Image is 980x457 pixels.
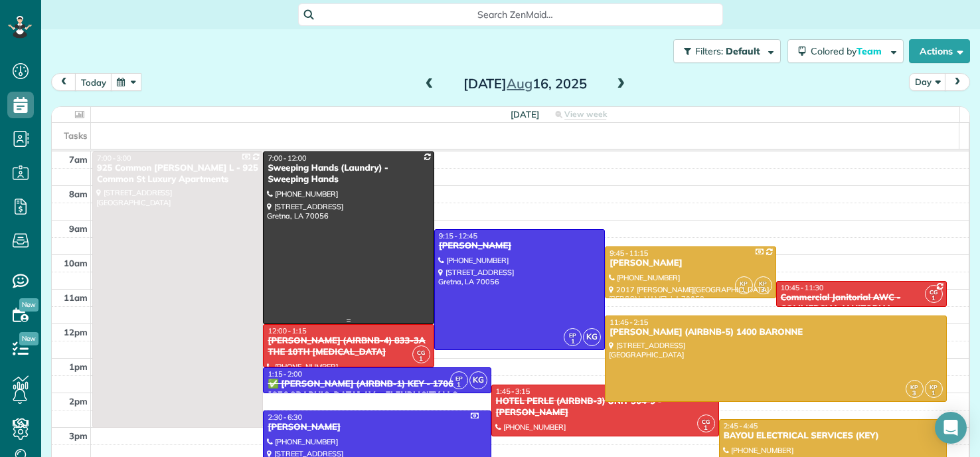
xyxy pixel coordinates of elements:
span: Default [726,45,761,57]
span: 10am [64,258,88,268]
span: 12:00 - 1:15 [268,326,306,335]
small: 1 [451,379,467,391]
button: Actions [909,39,970,63]
span: Colored by [811,45,886,57]
span: CG [417,349,425,356]
a: Filters: Default [667,39,781,63]
span: CG [702,418,710,425]
span: 7am [69,154,88,165]
div: [PHONE_NUMBER] [267,362,430,371]
span: KP [930,383,938,391]
div: HOTEL PERLE (AIRBNB-3) UNIT 304-9 - [PERSON_NAME] [495,396,715,418]
small: 1 [926,292,942,305]
span: 9:15 - 12:45 [439,231,477,240]
span: Aug [507,75,532,92]
div: BAYOU ELECTRICAL SERVICES (KEY) [723,430,943,442]
span: KG [583,328,601,346]
div: [PERSON_NAME] [267,422,487,433]
span: New [19,298,39,312]
span: EP [455,375,463,382]
span: 10:45 - 11:30 [781,283,824,292]
span: 11:45 - 2:15 [610,318,648,327]
span: 1pm [69,361,88,372]
div: Commercial Janitorial AWC - COMMERCIAL JANITORIAL [780,292,943,315]
button: Day [909,73,946,91]
span: Filters: [695,45,723,57]
span: 1:45 - 3:15 [496,387,531,396]
span: View week [564,109,607,120]
span: EP [569,331,576,339]
small: 1 [564,335,581,348]
button: Colored byTeam [787,39,904,63]
span: New [19,332,39,345]
div: [PERSON_NAME] [609,258,772,269]
small: 1 [698,422,714,434]
span: 3pm [69,430,88,441]
small: 1 [413,353,430,365]
span: KP [740,280,748,287]
span: CG [930,288,938,296]
div: [PERSON_NAME] (AIRBNB-5) 1400 BARONNE [609,327,943,338]
div: ✅ [PERSON_NAME] (AIRBNB-1) KEY - 1706 [GEOGRAPHIC_DATA] AV. - FLEURLICITY LLC [267,379,487,401]
span: 9am [69,223,88,234]
div: 925 Common [PERSON_NAME] L - 925 Common St Luxury Apartments [96,163,259,185]
div: Open Intercom Messenger [935,412,967,444]
button: prev [51,73,76,91]
span: 2:30 - 6:30 [268,412,302,422]
span: 9:45 - 11:15 [610,248,648,258]
span: 2:45 - 4:45 [724,421,758,430]
span: 7:00 - 3:00 [97,153,131,163]
span: KP [910,383,918,391]
div: [PERSON_NAME] [438,240,601,252]
span: KP [759,280,767,287]
span: 7:00 - 12:00 [268,153,306,163]
span: Team [857,45,884,57]
div: Sweeping Hands (Laundry) - Sweeping Hands [267,163,430,185]
div: [PERSON_NAME] (AIRBNB-4) 833-3A THE 10TH [MEDICAL_DATA] [267,335,430,358]
span: 11am [64,292,88,303]
span: 1:15 - 2:00 [268,369,302,379]
span: 12pm [64,327,88,337]
small: 1 [926,387,942,400]
h2: [DATE] 16, 2025 [442,76,608,91]
button: Filters: Default [673,39,781,63]
span: 8am [69,189,88,199]
span: [DATE] [511,109,539,120]
span: KG [469,371,487,389]
button: next [945,73,970,91]
button: today [75,73,112,91]
small: 3 [906,387,923,400]
span: 2pm [69,396,88,407]
small: 3 [755,284,772,296]
span: Tasks [64,130,88,141]
small: 1 [736,284,752,296]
